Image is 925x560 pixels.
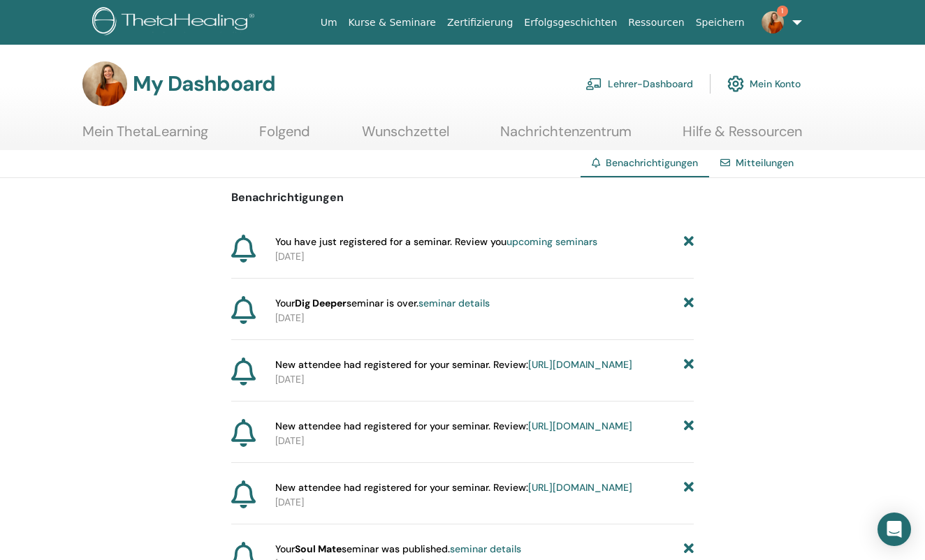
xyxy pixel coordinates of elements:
[442,10,518,36] a: Zertifizierung
[777,6,788,17] span: 1
[727,68,801,99] a: Mein Konto
[528,420,632,432] a: [URL][DOMAIN_NAME]
[82,123,208,150] a: Mein ThetaLearning
[877,513,911,546] div: Open Intercom Messenger
[362,123,449,150] a: Wunschzettel
[275,419,632,434] span: New attendee had registered for your seminar. Review:
[343,10,442,36] a: Kurse & Seminare
[231,189,694,206] p: Benachrichtigungen
[275,495,694,510] p: [DATE]
[275,235,597,249] span: You have just registered for a seminar. Review you
[133,71,275,96] h3: My Dashboard
[500,123,632,150] a: Nachrichtenzentrum
[450,543,521,555] a: seminar details
[727,72,744,96] img: cog.svg
[585,68,693,99] a: Lehrer-Dashboard
[295,297,347,309] strong: Dig Deeper
[82,61,127,106] img: default.jpg
[528,358,632,371] a: [URL][DOMAIN_NAME]
[507,235,597,248] a: upcoming seminars
[585,78,602,90] img: chalkboard-teacher.svg
[528,481,632,494] a: [URL][DOMAIN_NAME]
[259,123,310,150] a: Folgend
[690,10,750,36] a: Speichern
[92,7,259,38] img: logo.png
[315,10,343,36] a: Um
[295,543,342,555] strong: Soul Mate
[683,123,802,150] a: Hilfe & Ressourcen
[622,10,690,36] a: Ressourcen
[275,480,632,495] span: New attendee had registered for your seminar. Review:
[275,434,694,448] p: [DATE]
[418,297,490,309] a: seminar details
[275,311,694,325] p: [DATE]
[762,11,784,34] img: default.jpg
[275,358,632,372] span: New attendee had registered for your seminar. Review:
[275,542,521,557] span: Your seminar was published.
[275,372,694,387] p: [DATE]
[275,249,694,264] p: [DATE]
[275,296,490,311] span: Your seminar is over.
[606,156,698,169] span: Benachrichtigungen
[518,10,622,36] a: Erfolgsgeschichten
[736,156,794,169] a: Mitteilungen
